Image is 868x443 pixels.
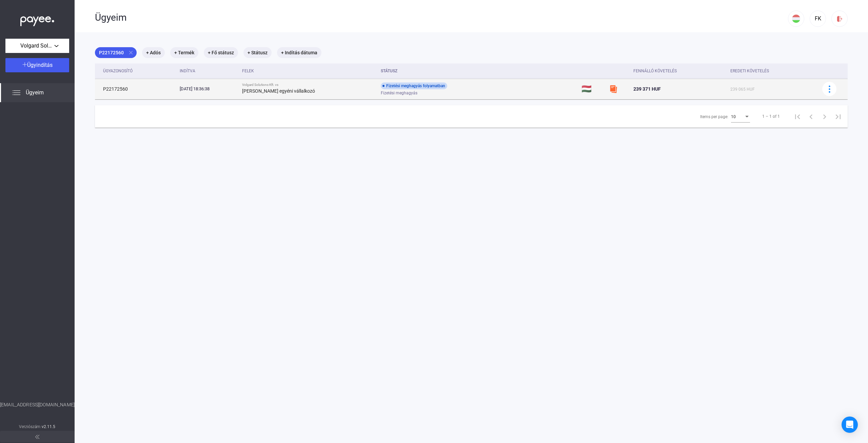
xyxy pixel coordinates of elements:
span: Volgard Solutions Kft. [20,42,54,50]
button: HU [788,11,804,27]
img: more-blue [826,86,833,93]
td: 🇭🇺 [579,79,606,99]
div: Eredeti követelés [730,67,769,75]
div: Items per page: [700,113,728,121]
mat-icon: close [128,50,134,56]
button: First page [791,110,804,123]
mat-chip: + Termék [170,47,198,58]
strong: v2.11.5 [42,424,56,429]
div: 1 – 1 of 1 [762,112,780,121]
img: szamlazzhu-mini [609,85,617,93]
button: Volgard Solutions Kft. [5,39,69,53]
img: plus-white.svg [22,62,27,67]
div: Fennálló követelés [633,67,677,75]
div: Felek [242,67,254,75]
mat-chip: + Fő státusz [204,47,238,58]
button: Previous page [804,110,818,123]
strong: [PERSON_NAME] egyéni vállalkozó [242,88,315,94]
th: Státusz [378,63,579,79]
div: Felek [242,67,375,75]
td: P22172560 [95,79,177,99]
mat-chip: + Indítás dátuma [277,47,321,58]
div: Fizetési meghagyás folyamatban [381,82,447,89]
img: logout-red [836,15,843,22]
button: Ügyindítás [5,58,69,72]
mat-chip: + Státusz [243,47,272,58]
span: Ügyindítás [27,62,53,68]
div: Fennálló követelés [633,67,725,75]
div: Eredeti követelés [730,67,814,75]
div: [DATE] 18:36:38 [180,86,237,92]
img: white-payee-white-dot.svg [20,13,54,26]
button: more-blue [822,82,836,96]
span: Fizetési meghagyás [381,89,417,97]
div: FK [812,15,824,23]
div: Volgard Solutions Kft. vs [242,83,375,87]
span: 10 [731,114,736,119]
div: Open Intercom Messenger [842,417,858,433]
div: Ügyazonosító [103,67,174,75]
button: Next page [818,110,831,123]
button: logout-red [831,11,848,27]
button: FK [810,11,826,27]
div: Indítva [180,67,237,75]
div: Ügyeim [95,12,788,23]
div: Indítva [180,67,195,75]
mat-chip: P22172560 [95,47,137,58]
img: list.svg [12,89,20,97]
span: Ügyeim [26,89,44,97]
div: Ügyazonosító [103,67,133,75]
span: 239 065 HUF [730,87,755,92]
mat-select: Items per page: [731,112,750,121]
mat-chip: + Adós [142,47,165,58]
span: 239 371 HUF [633,86,661,92]
button: Last page [831,110,845,123]
img: arrow-double-left-grey.svg [35,435,39,439]
img: HU [792,15,800,23]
